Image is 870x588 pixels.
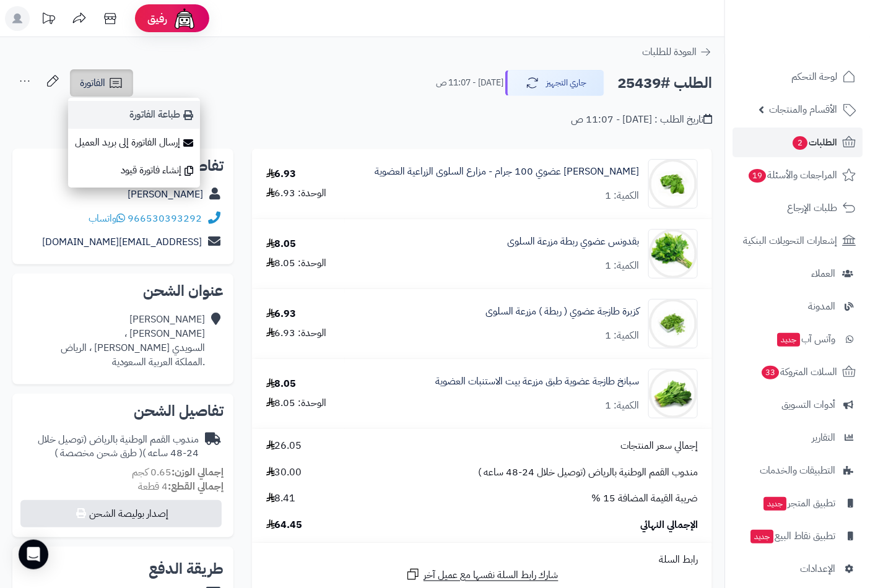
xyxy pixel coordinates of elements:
[22,433,199,461] div: مندوب القمم الوطنية بالرياض (توصيل خلال 24-48 ساعه )
[733,390,863,420] a: أدوات التسويق
[132,465,224,480] small: 0.65 كجم
[20,500,222,527] button: إصدار بوليصة الشحن
[138,479,224,494] small: 4 قطعة
[781,396,835,413] span: أدوات التسويق
[812,429,835,446] span: التقارير
[266,256,327,270] div: الوحدة: 8.05
[266,518,303,532] span: 64.45
[507,235,639,249] a: بقدونس عضوي ربطة مزرعة السلوى
[749,527,835,545] span: تطبيق نقاط البيع
[605,329,639,343] div: الكمية: 1
[172,465,224,480] strong: إجمالي الوزن:
[505,70,604,96] button: جاري التجهيز
[485,305,639,319] a: كزبرة طازجة عضوي ( ربطة ) مزرعة السلوى
[750,530,773,543] span: جديد
[649,159,697,209] img: 1739221875-%D8%AC%D8%B1%D8%AC%D9%8A%D8%B1%20%D8%B9%D8%B6%D9%88%D9%8A%20%D8%A7%D9%84%D8%B3%D9%84%D...
[733,554,863,584] a: الإعدادات
[733,357,863,387] a: السلات المتروكة33
[733,423,863,452] a: التقارير
[649,299,697,348] img: 1739223262-%D9%83%D8%B2%D8%A8%D8%B1%D8%A9%20%D8%B7%D8%A7%D8%B2%D8%AC%D8%A9%20%D9%85%D8%B2%D8%B1%D...
[68,101,200,129] a: طباعة الفاتورة
[257,553,707,567] div: رابط السلة
[22,158,224,173] h2: تفاصيل العميل
[266,307,297,321] div: 6.93
[424,568,559,582] span: شارك رابط السلة نفسها مع عميل آخر
[733,193,863,223] a: طلبات الإرجاع
[733,259,863,288] a: العملاء
[733,456,863,485] a: التطبيقات والخدمات
[749,169,766,183] span: 19
[128,211,202,226] a: 966530393292
[33,6,64,34] a: تحديثات المنصة
[22,283,224,298] h2: عنوان الشحن
[642,45,697,59] span: العودة للطلبات
[640,518,698,532] span: الإجمالي النهائي
[776,331,835,348] span: وآتس آب
[89,211,125,226] a: واتساب
[793,136,807,150] span: 2
[733,324,863,354] a: وآتس آبجديد
[642,45,712,59] a: العودة للطلبات
[811,265,835,282] span: العملاء
[266,377,297,391] div: 8.05
[760,462,835,479] span: التطبيقات والخدمات
[435,374,639,389] a: سبانخ طازجة عضوية طبق مزرعة بيت الاستنبات العضوية
[68,157,200,184] a: إنشاء فاتورة قيود
[80,76,105,90] span: الفاتورة
[375,165,639,179] a: [PERSON_NAME] عضوي 100 جرام - مزارع السلوى الزراعية العضوية
[733,160,863,190] a: المراجعات والأسئلة19
[266,396,327,410] div: الوحدة: 8.05
[266,326,327,340] div: الوحدة: 6.93
[19,540,48,569] div: Open Intercom Messenger
[777,333,800,347] span: جديد
[791,68,837,85] span: لوحة التحكم
[54,446,142,460] span: ( طرق شحن مخصصة )
[70,69,133,97] a: الفاتورة
[571,113,712,127] div: تاريخ الطلب : [DATE] - 11:07 ص
[605,189,639,203] div: الكمية: 1
[743,232,837,249] span: إشعارات التحويلات البنكية
[787,199,837,217] span: طلبات الإرجاع
[168,479,224,494] strong: إجمالي القطع:
[747,166,837,184] span: المراجعات والأسئلة
[605,259,639,273] div: الكمية: 1
[786,33,858,59] img: logo-2.png
[769,101,837,118] span: الأقسام والمنتجات
[605,399,639,413] div: الكمية: 1
[266,237,297,251] div: 8.05
[68,129,200,157] a: إرسال الفاتورة إلى بريد العميل
[733,62,863,92] a: لوحة التحكم
[733,292,863,321] a: المدونة
[266,186,327,201] div: الوحدة: 6.93
[147,11,167,26] span: رفيق
[22,404,224,418] h2: تفاصيل الشحن
[791,134,837,151] span: الطلبات
[266,439,302,453] span: 26.05
[762,495,835,512] span: تطبيق المتجر
[266,491,296,506] span: 8.41
[800,560,835,577] span: الإعدادات
[762,366,779,379] span: 33
[128,187,203,202] a: [PERSON_NAME]
[620,439,698,453] span: إجمالي سعر المنتجات
[149,561,224,576] h2: طريقة الدفع
[172,6,197,31] img: ai-face.png
[42,235,202,249] a: [EMAIL_ADDRESS][DOMAIN_NAME]
[733,128,863,157] a: الطلبات2
[617,71,712,96] h2: الطلب #25439
[733,521,863,551] a: تطبيق نقاط البيعجديد
[733,226,863,256] a: إشعارات التحويلات البنكية
[266,465,302,480] span: 30.00
[733,488,863,518] a: تطبيق المتجرجديد
[436,77,503,89] small: [DATE] - 11:07 ص
[61,313,205,369] div: [PERSON_NAME] [PERSON_NAME] ، السويدي [PERSON_NAME] ، الرياض .المملكة العربية السعودية
[763,497,786,511] span: جديد
[266,167,297,181] div: 6.93
[649,229,697,279] img: 1739222761-%D8%A8%D9%82%D8%AF%D9%88%D9%86%D8%B3%20%D8%B9%D8%B6%D9%88%D9%8A%20%D8%A7%D9%84%D8%B3%D...
[760,363,837,381] span: السلات المتروكة
[591,491,698,506] span: ضريبة القيمة المضافة 15 %
[649,369,697,418] img: 1751117359-%D8%B3%D8%A8%D8%A7%D9%86%D8%AE-90x90.png
[478,465,698,480] span: مندوب القمم الوطنية بالرياض (توصيل خلال 24-48 ساعه )
[406,567,559,582] a: شارك رابط السلة نفسها مع عميل آخر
